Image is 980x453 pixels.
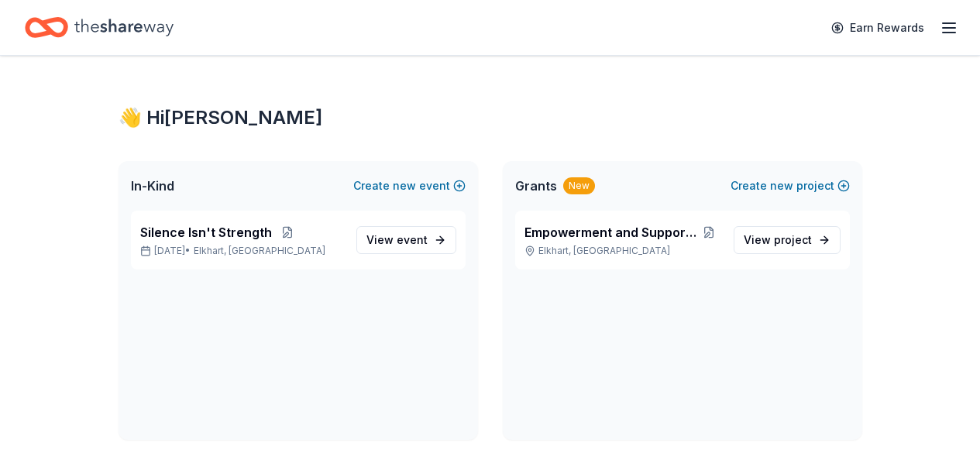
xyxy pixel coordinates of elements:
[353,177,466,195] button: Createnewevent
[131,177,174,195] span: In-Kind
[770,177,793,195] span: new
[140,223,272,242] span: Silence Isn't Strength
[356,226,456,254] a: View event
[397,233,428,246] span: event
[744,231,812,249] span: View
[822,14,934,42] a: Earn Rewards
[140,245,344,257] p: [DATE] •
[515,177,557,195] span: Grants
[524,245,721,257] p: Elkhart, [GEOGRAPHIC_DATA]
[774,233,812,246] span: project
[524,223,697,242] span: Empowerment and Support Initiative
[393,177,416,195] span: new
[25,9,174,46] a: Home
[366,231,428,249] span: View
[194,245,325,257] span: Elkhart, [GEOGRAPHIC_DATA]
[734,226,841,254] a: View project
[563,177,595,194] div: New
[119,105,862,130] div: 👋 Hi [PERSON_NAME]
[731,177,850,195] button: Createnewproject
